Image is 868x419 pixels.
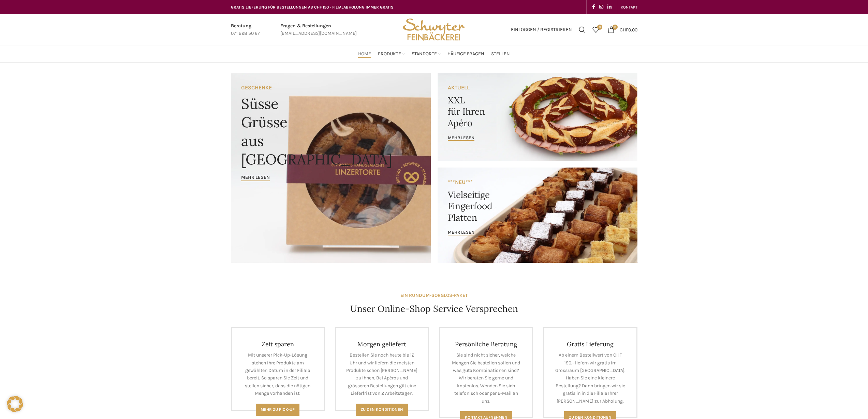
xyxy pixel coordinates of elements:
[438,168,637,263] a: Banner link
[451,340,522,348] h4: Persönliche Beratung
[555,340,626,348] h4: Gratis Lieferung
[231,73,431,263] a: Banner link
[589,23,603,37] a: 0
[256,404,299,416] a: Mehr zu Pick-Up
[507,23,575,37] a: Einloggen / Registrieren
[597,2,605,12] a: Instagram social link
[617,0,641,14] div: Secondary navigation
[412,51,437,57] span: Standorte
[346,340,418,348] h4: Morgen geliefert
[412,47,441,61] a: Standorte
[361,407,403,412] span: Zu den Konditionen
[590,2,597,12] a: Facebook social link
[280,22,357,38] a: Infobox link
[589,23,603,37] div: Meine Wunschliste
[491,51,510,57] span: Stellen
[231,5,394,10] span: GRATIS LIEFERUNG FÜR BESTELLUNGEN AB CHF 150 - FILIALABHOLUNG IMMER GRATIS
[447,47,484,61] a: Häufige Fragen
[242,351,314,397] p: Mit unserer Pick-Up-Lösung stehen Ihre Produkte am gewählten Datum in der Filiale bereit. So spar...
[605,2,614,12] a: Linkedin social link
[378,51,401,57] span: Produkte
[261,407,295,412] span: Mehr zu Pick-Up
[231,22,260,38] a: Infobox link
[621,0,637,14] a: KONTAKT
[400,14,467,45] img: Bäckerei Schwyter
[451,351,522,405] p: Sie sind nicht sicher, welche Mengen Sie bestellen sollen und was gute Kombinationen sind? Wir be...
[555,351,626,405] p: Ab einem Bestellwert von CHF 150.- liefern wir gratis im Grossraum [GEOGRAPHIC_DATA]. Haben Sie e...
[400,292,468,298] strong: EIN RUNDUM-SORGLOS-PAKET
[604,23,641,37] a: 0 CHF0.00
[511,27,572,32] span: Einloggen / Registrieren
[620,27,628,32] span: CHF
[378,47,405,61] a: Produkte
[346,351,418,397] p: Bestellen Sie noch heute bis 12 Uhr und wir liefern die meisten Produkte schon [PERSON_NAME] zu I...
[613,25,618,30] span: 0
[621,5,637,10] span: KONTAKT
[356,404,408,416] a: Zu den Konditionen
[491,47,510,61] a: Stellen
[620,27,637,32] bdi: 0.00
[227,47,641,61] div: Main navigation
[350,303,518,315] h4: Unser Online-Shop Service Versprechen
[575,23,589,37] a: Suchen
[438,73,637,161] a: Banner link
[447,51,484,57] span: Häufige Fragen
[597,25,602,30] span: 0
[242,340,314,348] h4: Zeit sparen
[358,47,371,61] a: Home
[400,26,467,32] a: Site logo
[358,51,371,57] span: Home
